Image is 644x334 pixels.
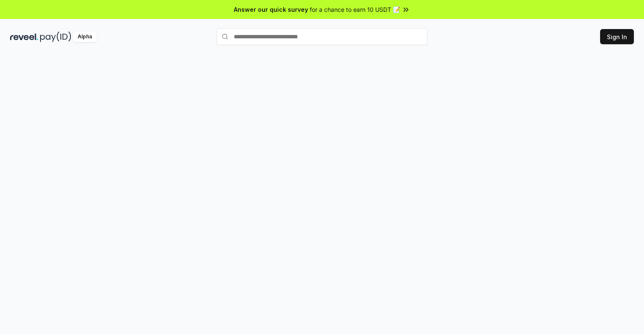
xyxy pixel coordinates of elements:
[10,32,38,42] img: reveel_dark
[310,5,400,14] span: for a chance to earn 10 USDT 📝
[234,5,308,14] span: Answer our quick survey
[73,32,97,42] div: Alpha
[600,29,634,44] button: Sign In
[40,32,71,42] img: pay_id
